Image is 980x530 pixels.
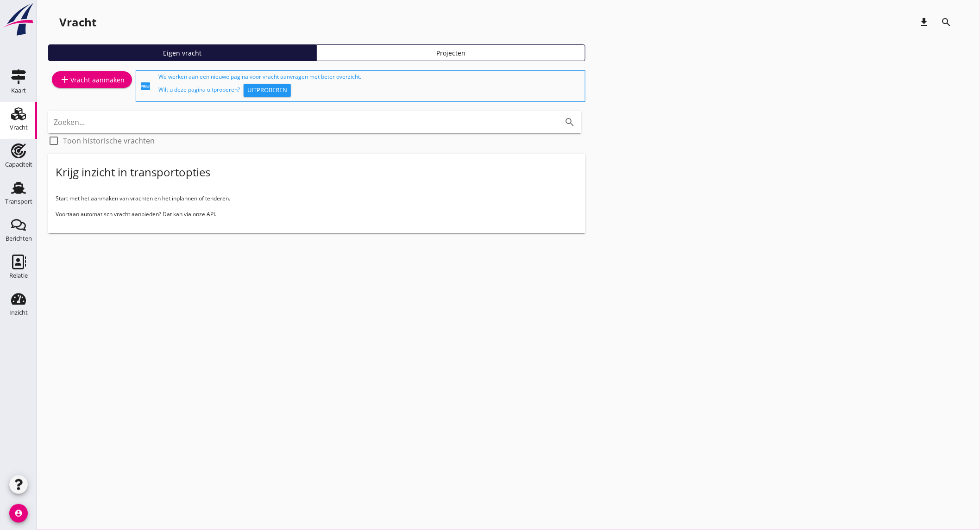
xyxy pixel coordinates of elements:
div: Uitproberen [247,86,287,95]
i: search [565,117,576,128]
div: Relatie [9,273,28,279]
i: download [919,17,930,28]
div: Vracht [59,15,96,30]
div: Vracht aanmaken [59,74,125,85]
div: We werken aan een nieuwe pagina voor vracht aanvragen met beter overzicht. Wilt u deze pagina uit... [158,73,581,100]
div: Kaart [11,87,26,94]
div: Berichten [6,236,32,242]
div: Vracht [10,125,28,131]
i: account_circle [9,504,28,523]
i: add [59,74,70,85]
i: search [941,17,952,28]
input: Zoeken... [54,115,550,130]
div: Capaciteit [5,162,32,168]
img: logo-small.a267ee39.svg [2,2,35,37]
div: Inzicht [9,310,28,316]
div: Eigen vracht [52,48,313,58]
div: Transport [5,199,32,205]
button: Uitproberen [244,84,291,97]
div: Krijg inzicht in transportopties [56,165,210,180]
i: fiber_new [140,81,151,92]
div: Projecten [321,48,581,58]
p: Start met het aanmaken van vrachten en het inplannen of tenderen. [56,194,578,203]
p: Voortaan automatisch vracht aanbieden? Dat kan via onze API. [56,210,578,218]
a: Vracht aanmaken [52,71,132,88]
label: Toon historische vrachten [63,136,155,145]
a: Eigen vracht [48,44,317,61]
a: Projecten [317,44,585,61]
